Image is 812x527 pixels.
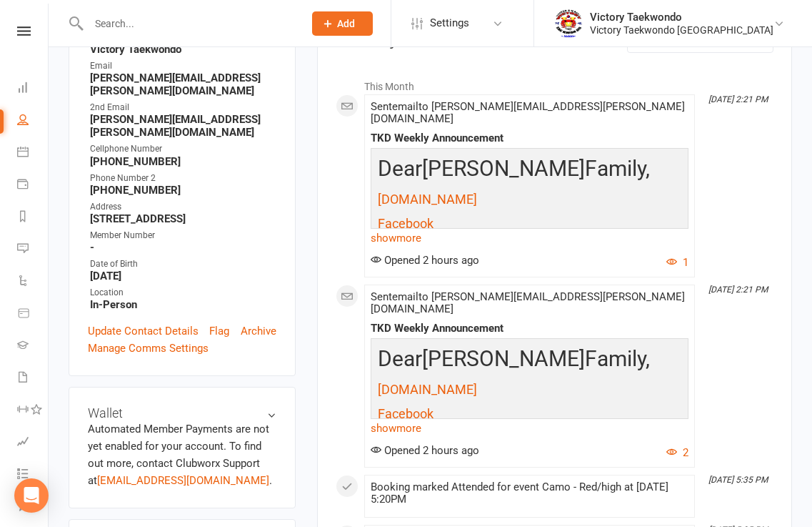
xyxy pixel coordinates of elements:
[88,423,272,487] no-payment-system: Automated Member Payments are not yet enabled for your account. To find out more, contact Clubwor...
[241,322,276,340] a: Archive
[422,346,585,371] span: [PERSON_NAME]
[90,286,276,300] div: Location
[336,27,773,49] h3: Activity
[378,382,477,397] span: [DOMAIN_NAME]
[378,218,433,231] a: Facebook
[590,11,773,24] div: Victory Taekwondo
[88,406,276,420] h3: Wallet
[90,59,276,73] div: Email
[90,200,276,214] div: Address
[378,156,422,181] span: Dear
[90,101,276,114] div: 2nd Email
[90,43,276,56] strong: Victory Taekwondo
[17,137,49,169] a: Calendar
[590,24,773,36] div: Victory Taekwondo [GEOGRAPHIC_DATA]
[371,100,685,125] span: Sent email to [PERSON_NAME][EMAIL_ADDRESS][PERSON_NAME][DOMAIN_NAME]
[378,408,433,421] a: Facebook
[378,192,477,207] span: [DOMAIN_NAME]
[88,322,199,340] a: Update Contact Details
[97,474,269,487] a: [EMAIL_ADDRESS][DOMAIN_NAME]
[378,346,422,371] span: Dear
[90,72,276,97] strong: [PERSON_NAME][EMAIL_ADDRESS][PERSON_NAME][DOMAIN_NAME]
[336,72,773,94] li: This Month
[90,155,276,168] strong: [PHONE_NUMBER]
[378,216,433,231] span: Facebook
[312,11,373,36] button: Add
[90,229,276,242] div: Member Number
[17,298,49,330] a: Product Sales
[90,257,276,271] div: Date of Birth
[371,132,688,144] div: TKD Weekly Announcement
[90,270,276,282] strong: [DATE]
[371,228,688,248] a: show more
[378,384,477,397] a: [DOMAIN_NAME]
[84,14,294,34] input: Search...
[90,142,276,156] div: Cellphone Number
[90,241,276,254] strong: -
[90,113,276,139] strong: [PERSON_NAME][EMAIL_ADDRESS][PERSON_NAME][DOMAIN_NAME]
[430,7,469,39] span: Settings
[90,212,276,225] strong: [STREET_ADDRESS]
[17,105,49,137] a: People
[378,406,433,421] span: Facebook
[666,444,688,461] button: 2
[371,444,479,457] span: Opened 2 hours ago
[88,340,209,357] a: Manage Comms Settings
[17,202,49,234] a: Reports
[708,94,768,104] i: [DATE] 2:21 PM
[17,73,49,105] a: Dashboard
[17,427,49,459] a: Assessments
[585,156,650,181] span: Family,
[554,9,583,38] img: thumb_image1542833469.png
[371,322,688,335] div: TKD Weekly Announcement
[90,298,276,311] strong: In-Person
[17,169,49,202] a: Payments
[708,285,768,295] i: [DATE] 2:21 PM
[378,194,477,207] a: [DOMAIN_NAME]
[708,475,768,485] i: [DATE] 5:35 PM
[371,290,685,315] span: Sent email to [PERSON_NAME][EMAIL_ADDRESS][PERSON_NAME][DOMAIN_NAME]
[209,322,229,340] a: Flag
[371,418,688,438] a: show more
[337,18,355,29] span: Add
[90,184,276,197] strong: [PHONE_NUMBER]
[14,478,49,513] div: Open Intercom Messenger
[371,481,688,506] div: Booking marked Attended for event Camo - Red/high at [DATE] 5:20PM
[666,254,688,271] button: 1
[585,346,650,371] span: Family,
[90,172,276,185] div: Phone Number 2
[422,156,585,181] span: [PERSON_NAME]
[371,254,479,267] span: Opened 2 hours ago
